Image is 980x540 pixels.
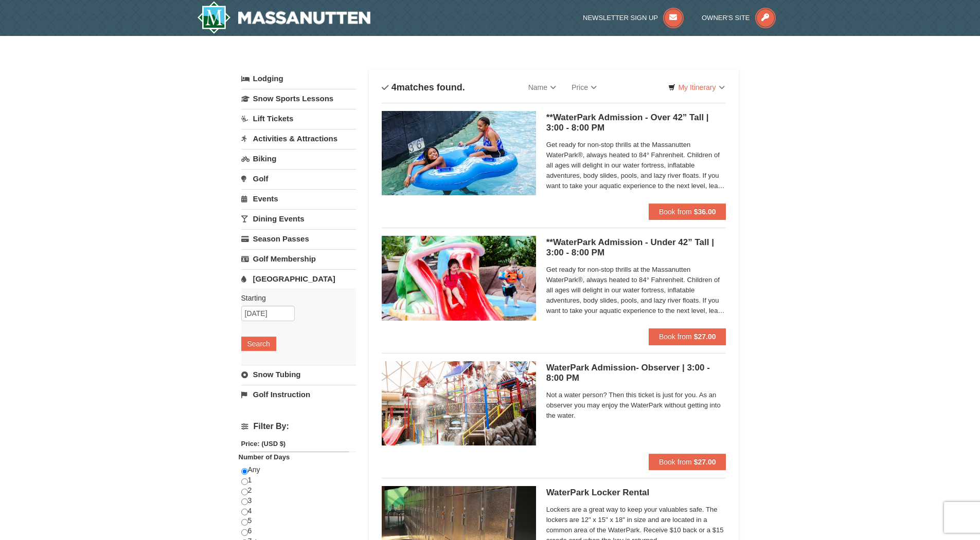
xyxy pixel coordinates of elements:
[241,440,286,448] strong: Price: (USD $)
[241,129,356,148] a: Activities & Attractions
[702,14,776,22] a: Owner's Site
[241,269,356,288] a: [GEOGRAPHIC_DATA]
[546,113,726,133] h5: **WaterPark Admission - Over 42” Tall | 3:00 - 8:00 PM
[197,1,371,34] img: Massanutten Resort Logo
[382,236,536,320] img: 6619917-1062-d161e022.jpg
[546,140,726,191] span: Get ready for non-stop thrills at the Massanutten WaterPark®, always heated to 84° Fahrenheit. Ch...
[659,208,692,216] span: Book from
[391,82,397,92] span: 4
[241,422,356,431] h4: Filter By:
[241,89,356,108] a: Snow Sports Lessons
[241,169,356,188] a: Golf
[382,361,536,445] img: 6619917-1066-60f46fa6.jpg
[197,1,371,34] a: Massanutten Resort
[382,111,536,195] img: 6619917-1058-293f39d8.jpg
[382,82,465,92] h4: matches found.
[546,237,726,258] h5: **WaterPark Admission - Under 42” Tall | 3:00 - 8:00 PM
[241,365,356,384] a: Snow Tubing
[546,488,726,498] h5: WaterPark Locker Rental
[694,208,716,216] strong: $36.00
[649,454,726,470] button: Book from $27.00
[241,337,276,351] button: Search
[702,14,750,22] span: Owner's Site
[241,69,356,88] a: Lodging
[564,77,604,98] a: Price
[649,328,726,345] button: Book from $27.00
[583,14,684,22] a: Newsletter Sign Up
[241,209,356,228] a: Dining Events
[241,109,356,128] a: Lift Tickets
[694,332,716,341] strong: $27.00
[659,332,692,341] span: Book from
[662,80,731,95] a: My Itinerary
[659,458,692,466] span: Book from
[239,453,290,461] strong: Number of Days
[546,390,726,421] span: Not a water person? Then this ticket is just for you. As an observer you may enjoy the WaterPark ...
[694,458,716,466] strong: $27.00
[241,385,356,404] a: Golf Instruction
[241,189,356,208] a: Events
[241,249,356,268] a: Golf Membership
[546,363,726,383] h5: WaterPark Admission- Observer | 3:00 - 8:00 PM
[241,229,356,248] a: Season Passes
[546,265,726,316] span: Get ready for non-stop thrills at the Massanutten WaterPark®, always heated to 84° Fahrenheit. Ch...
[521,77,564,98] a: Name
[649,203,726,220] button: Book from $36.00
[241,149,356,168] a: Biking
[241,293,348,303] label: Starting
[583,14,658,22] span: Newsletter Sign Up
